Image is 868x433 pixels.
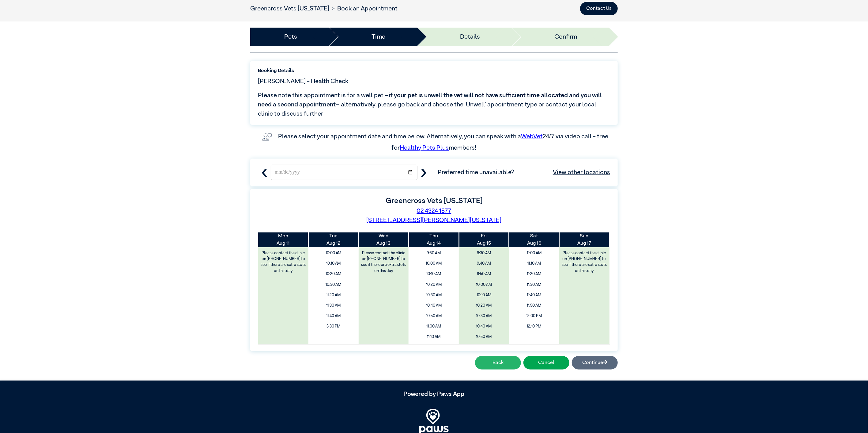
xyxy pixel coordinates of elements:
span: 10:40 AM [461,322,507,331]
span: 9:50 AM [411,249,457,258]
a: Time [372,32,385,41]
a: View other locations [553,168,610,177]
a: [STREET_ADDRESS][PERSON_NAME][US_STATE] [367,217,502,223]
th: Aug 14 [409,232,459,247]
span: [PERSON_NAME] - Health Check [258,77,348,86]
span: 10:40 AM [411,301,457,310]
th: Aug 17 [559,232,609,247]
label: Please contact the clinic on [PHONE_NUMBER] to see if there are extra slots on this day [259,249,308,275]
span: 10:00 AM [461,280,507,289]
span: 10:50 AM [411,312,457,320]
nav: breadcrumb [250,4,398,13]
span: 11:00 AM [511,249,557,258]
label: Greencross Vets [US_STATE] [386,197,482,205]
span: 10:10 AM [411,270,457,278]
span: 11:00 AM [411,322,457,331]
span: 10:30 AM [311,280,357,289]
h5: Powered by Paws App [250,390,618,398]
a: Greencross Vets [US_STATE] [250,6,329,12]
span: 10:20 AM [411,280,457,289]
span: 12:00 PM [511,312,557,320]
a: Healthy Pets Plus [400,145,449,151]
th: Aug 16 [509,232,559,247]
span: 10:30 AM [411,291,457,300]
span: 12:10 PM [511,322,557,331]
span: 9:50 AM [461,270,507,278]
span: 11:20 AM [411,343,457,352]
span: 10:00 AM [411,259,457,268]
span: Please note this appointment is for a well pet – – alternatively, please go back and choose the ‘... [258,91,610,118]
span: 10:20 AM [461,301,507,310]
button: Contact Us [580,2,618,15]
span: 11:30 AM [511,280,557,289]
span: 11:30 AM [311,301,357,310]
span: 11:20 AM [511,270,557,278]
span: 9:40 AM [461,259,507,268]
a: Pets [284,32,297,41]
span: 10:50 AM [461,332,507,341]
span: 10:30 AM [461,312,507,320]
span: 10:20 AM [311,270,357,278]
span: 10:10 AM [311,259,357,268]
label: Please contact the clinic on [PHONE_NUMBER] to see if there are extra slots on this day [359,249,408,275]
span: 11:10 AM [511,259,557,268]
th: Aug 12 [308,232,359,247]
span: 10:00 AM [311,249,357,258]
span: 11:20 AM [311,291,357,300]
label: Please contact the clinic on [PHONE_NUMBER] to see if there are extra slots on this day [560,249,609,275]
a: 02 4324 1577 [417,208,451,214]
label: Booking Details [258,67,610,75]
li: Book an Appointment [329,4,398,13]
label: Please select your appointment date and time below. Alternatively, you can speak with a 24/7 via ... [278,133,609,151]
button: Back [475,356,521,370]
th: Aug 11 [258,232,308,247]
img: vet [260,131,274,143]
span: 11:40 AM [311,312,357,320]
th: Aug 13 [359,232,409,247]
button: Cancel [523,356,569,370]
span: 9:30 AM [461,249,507,258]
span: 10:10 AM [461,291,507,300]
span: 11:00 AM [461,343,507,352]
span: 11:10 AM [411,332,457,341]
th: Aug 15 [459,232,509,247]
span: Preferred time unavailable? [438,168,610,177]
span: if your pet is unwell the vet will not have sufficient time allocated and you will need a second ... [258,92,602,108]
span: 5:30 PM [311,322,357,331]
span: 11:40 AM [511,291,557,300]
a: WebVet [521,133,543,140]
span: 11:50 AM [511,301,557,310]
